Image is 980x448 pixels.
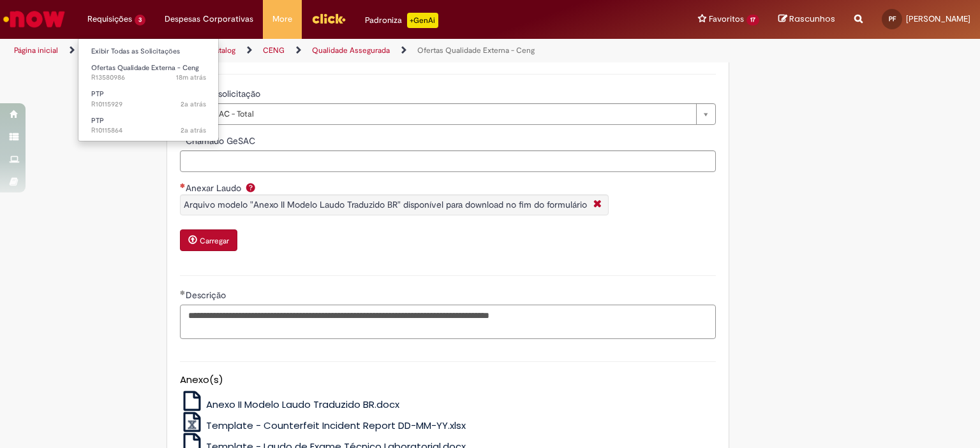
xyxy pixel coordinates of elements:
[176,73,206,82] span: 18m atrás
[778,13,835,25] a: Rascunhos
[789,13,835,25] span: Rascunhos
[176,73,206,82] time: 30/09/2025 11:40:00
[180,375,716,386] h5: Anexo(s)
[78,38,219,141] ul: Requisições
[590,198,605,212] i: Fechar More information Por question_anexar_laudo
[135,15,145,25] span: 3
[186,104,690,124] span: Análise SAC - Total
[186,135,258,147] span: Chamado GeSAC
[243,182,258,192] span: Ajuda para Anexar Laudo
[186,88,263,99] span: Tipo de solicitação
[91,116,104,126] span: PTP
[312,45,390,55] a: Qualidade Assegurada
[263,45,285,55] a: CENG
[407,13,438,28] p: +GenAi
[180,419,466,432] a: Template - Counterfeit Incident Report DD-MM-YY.xlsx
[10,39,644,62] ul: Trilhas de página
[906,13,970,24] span: [PERSON_NAME]
[709,13,744,25] span: Favoritos
[186,182,244,194] span: Anexar Laudo
[1,6,67,32] img: ServiceNow
[165,13,253,25] span: Despesas Corporativas
[180,150,716,172] input: Chamado GeSAC
[78,87,219,111] a: Aberto R10115929 : PTP
[180,290,186,295] span: Obrigatório Preenchido
[91,73,206,83] span: R13580986
[272,13,292,25] span: More
[87,13,132,25] span: Requisições
[181,99,206,109] time: 03/07/2023 12:17:22
[365,13,438,28] div: Padroniza
[417,45,535,55] a: Ofertas Qualidade Externa - Ceng
[91,126,206,136] span: R10115864
[78,61,219,85] a: Aberto R13580986 : Ofertas Qualidade Externa - Ceng
[78,45,219,59] a: Exibir Todas as Solicitações
[91,63,199,73] span: Ofertas Qualidade Externa - Ceng
[91,89,104,99] span: PTP
[200,236,229,246] small: Carregar
[746,15,759,25] span: 17
[181,99,206,109] span: 2a atrás
[311,9,346,28] img: click_logo_yellow_360x200.png
[181,126,206,135] time: 03/07/2023 12:03:40
[184,199,587,210] span: Arquivo modelo "Anexo II Modelo Laudo Traduzido BR" disponível para download no fim do formulário
[180,229,237,251] button: Carregar anexo de Anexar Laudo Required
[14,45,58,55] a: Página inicial
[180,305,716,339] textarea: Descrição
[180,398,400,411] a: Anexo II Modelo Laudo Traduzido BR.docx
[78,114,219,138] a: Aberto R10115864 : PTP
[889,15,896,23] span: PF
[181,126,206,135] span: 2a atrás
[186,289,228,301] span: Descrição
[91,99,206,110] span: R10115929
[206,398,399,411] span: Anexo II Modelo Laudo Traduzido BR.docx
[180,183,186,188] span: Necessários
[206,419,466,432] span: Template - Counterfeit Incident Report DD-MM-YY.xlsx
